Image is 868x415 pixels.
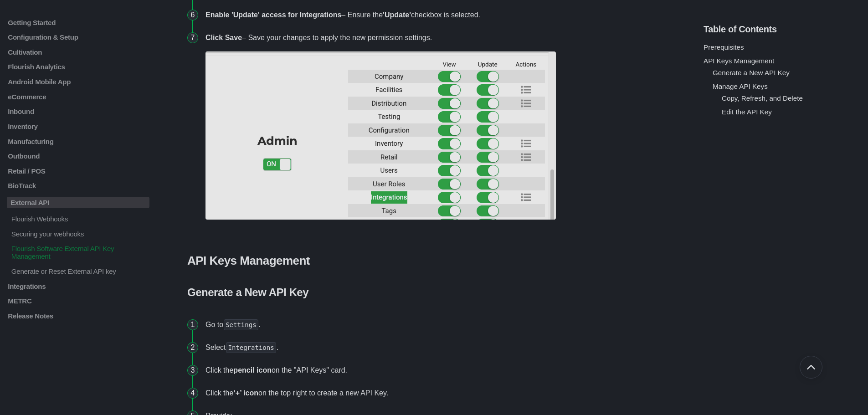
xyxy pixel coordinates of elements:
li: Click the on the top right to create a new API Key. [202,382,681,405]
a: Generate or Reset External API key [7,267,149,275]
a: METRC [7,297,149,305]
a: Integrations [7,282,149,290]
a: BioTrack [7,182,149,190]
a: Edit the API Key [722,108,772,116]
img: Integrations [205,51,556,220]
p: Securing your webhooks [10,230,149,238]
a: Manufacturing [7,137,149,145]
a: Cultivation [7,48,149,56]
p: Flourish Webhooks [10,215,149,223]
button: Go back to top of document [800,356,822,379]
section: Table of Contents [704,9,861,401]
a: Manage API Keys [713,82,768,90]
li: – Save your changes to apply the new permission settings. [202,26,681,236]
p: Flourish Software External API Key Management [10,245,149,260]
code: Settings [224,319,258,330]
a: Configuration & Setup [7,33,149,41]
a: Generate a New API Key [713,69,790,77]
a: Getting Started [7,18,149,26]
a: Inventory [7,123,149,130]
a: Securing your webhooks [7,230,149,238]
h4: Generate a New API Key [187,286,681,299]
a: Release Notes [7,312,149,320]
a: eCommerce [7,92,149,100]
li: – Ensure the checkbox is selected. [202,4,681,26]
a: Retail / POS [7,167,149,174]
li: Select . [202,336,681,359]
p: Generate or Reset External API key [10,267,149,275]
strong: Enable 'Update' access for Integrations [205,11,341,19]
h3: API Keys Management [187,254,681,268]
strong: 'Update' [383,11,411,19]
a: Flourish Analytics [7,63,149,71]
a: Copy, Refresh, and Delete [722,94,803,102]
strong: ‘+’ icon [233,389,258,397]
strong: Click Save [205,34,242,41]
a: Inbound [7,108,149,115]
a: Flourish Webhooks [7,215,149,223]
strong: pencil icon [233,366,272,374]
a: API Keys Management [704,57,774,65]
a: External API [7,197,149,208]
a: Android Mobile App [7,78,149,86]
h5: Table of Contents [704,24,861,35]
li: Go to . [202,313,681,336]
li: Click the on the "API Keys" card. [202,359,681,382]
code: Integrations [226,342,276,353]
a: Outbound [7,152,149,160]
a: Flourish Software External API Key Management [7,245,149,260]
a: Prerequisites [704,43,744,51]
